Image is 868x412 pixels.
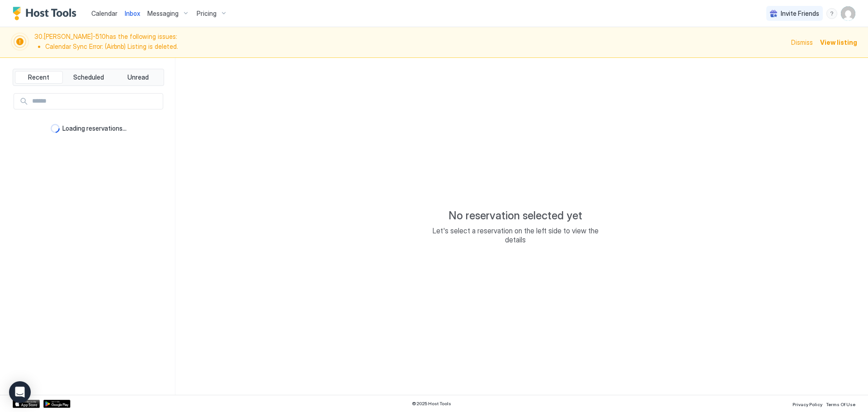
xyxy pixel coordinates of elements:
[45,43,786,51] li: Calendar Sync Error: (Airbnb) Listing is deleted.
[28,73,49,81] span: Recent
[34,33,786,52] span: 30.[PERSON_NAME]-510 has the following issues:
[28,94,163,109] input: Input Field
[13,7,80,20] a: Host Tools Logo
[197,9,217,18] span: Pricing
[91,9,118,18] a: Calendar
[820,38,857,47] div: View listing
[91,9,118,17] span: Calendar
[51,124,60,133] div: loading
[147,9,179,18] span: Messaging
[841,6,855,21] div: User profile
[43,400,71,408] a: Google Play Store
[13,400,40,408] a: App Store
[15,71,63,84] button: Recent
[13,69,164,86] div: tab-group
[425,226,606,244] span: Let's select a reservation on the left side to view the details
[127,73,149,81] span: Unread
[826,8,837,19] div: menu
[125,9,140,17] span: Inbox
[448,209,582,223] span: No reservation selected yet
[62,124,127,133] span: Loading reservations...
[791,38,813,47] div: Dismiss
[826,402,855,407] span: Terms Of Use
[9,381,31,403] div: Open Intercom Messenger
[125,9,140,18] a: Inbox
[114,71,162,84] button: Unread
[781,9,819,18] span: Invite Friends
[826,399,855,408] a: Terms Of Use
[73,73,104,81] span: Scheduled
[65,71,113,84] button: Scheduled
[793,399,822,408] a: Privacy Policy
[793,402,822,407] span: Privacy Policy
[412,401,451,407] span: © 2025 Host Tools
